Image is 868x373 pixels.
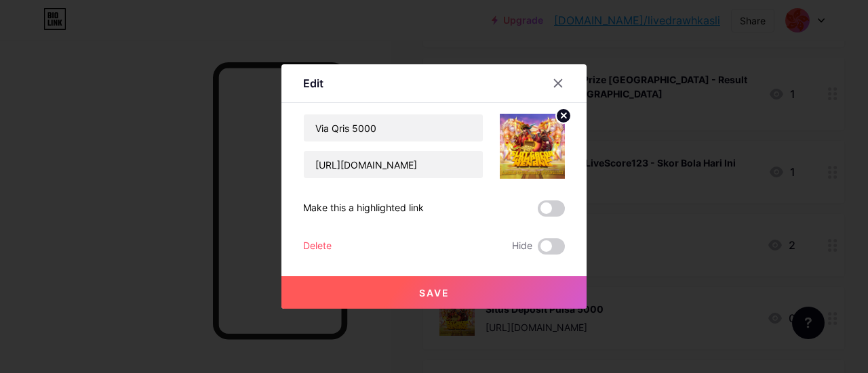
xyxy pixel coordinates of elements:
input: URL [304,151,483,178]
button: Save [281,276,587,309]
div: Make this a highlighted link [303,200,424,217]
span: Save [419,287,450,299]
img: link_thumbnail [500,114,565,179]
div: Edit [303,75,323,91]
input: Title [304,114,483,141]
div: Delete [303,238,332,255]
span: Hide [512,238,532,255]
